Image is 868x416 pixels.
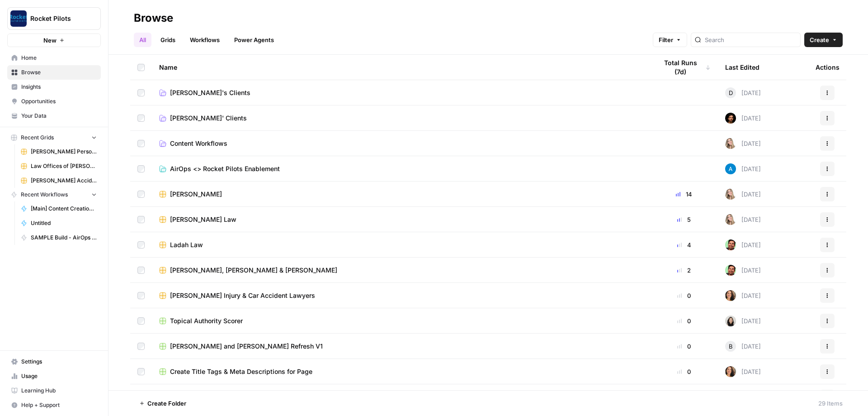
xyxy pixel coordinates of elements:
[725,316,761,326] div: [DATE]
[659,35,673,44] span: Filter
[159,114,643,123] a: [PERSON_NAME]' Clients
[17,159,101,173] a: Law Offices of [PERSON_NAME]
[729,88,733,97] span: D
[159,291,643,300] a: [PERSON_NAME] Injury & Car Accident Lawyers
[7,369,101,383] a: Usage
[21,68,97,77] span: Browse
[725,189,761,200] div: [DATE]
[725,214,761,225] div: [DATE]
[725,341,761,352] div: [DATE]
[657,342,711,351] div: 0
[17,201,101,216] a: [Main] Content Creation Article
[725,214,736,225] img: 5w5gfnfvi8qmvnmuepwg2tjpkkn3
[7,383,101,398] a: Learning Hub
[7,131,101,144] button: Recent Grids
[159,164,643,173] a: AirOps <> Rocket Pilots Enablement
[159,88,643,97] a: [PERSON_NAME]'s Clients
[810,35,829,44] span: Create
[725,138,736,149] img: 5w5gfnfvi8qmvnmuepwg2tjpkkn3
[159,367,643,376] a: Create Title Tags & Meta Descriptions for Page
[725,113,761,124] div: [DATE]
[21,401,97,409] span: Help + Support
[653,33,687,47] button: Filter
[159,139,643,148] a: Content Workflows
[159,240,643,249] a: Ladah Law
[725,239,761,250] div: [DATE]
[170,114,247,123] span: [PERSON_NAME]' Clients
[725,290,761,301] div: [DATE]
[134,11,173,25] div: Browse
[7,398,101,412] button: Help + Support
[725,265,761,276] div: [DATE]
[159,316,643,325] a: Topical Authority Scorer
[21,387,97,395] span: Learning Hub
[159,342,643,351] a: [PERSON_NAME] and [PERSON_NAME] Refresh V1
[155,33,181,47] a: Grids
[170,240,203,249] span: Ladah Law
[21,191,68,199] span: Recent Workflows
[657,291,711,300] div: 0
[816,55,840,80] div: Actions
[729,342,733,351] span: B
[31,162,97,170] span: Law Offices of [PERSON_NAME]
[818,399,843,408] div: 29 Items
[705,35,797,44] input: Search
[21,97,97,105] span: Opportunities
[7,33,101,47] button: New
[17,173,101,188] a: [PERSON_NAME] Accident Attorneys
[725,138,761,149] div: [DATE]
[804,33,843,47] button: Create
[21,358,97,366] span: Settings
[30,14,85,23] span: Rocket Pilots
[170,215,236,224] span: [PERSON_NAME] Law
[31,234,97,242] span: SAMPLE Build - AirOps (week 1 - FAQs)
[31,205,97,213] span: [Main] Content Creation Article
[725,265,736,276] img: d1tj6q4qn00rgj0pg6jtyq0i5owx
[159,190,643,199] a: [PERSON_NAME]
[229,33,279,47] a: Power Agents
[21,54,97,62] span: Home
[170,291,315,300] span: [PERSON_NAME] Injury & Car Accident Lawyers
[657,316,711,325] div: 0
[159,55,643,80] div: Name
[725,366,761,377] div: [DATE]
[7,80,101,94] a: Insights
[7,94,101,109] a: Opportunities
[170,164,280,173] span: AirOps <> Rocket Pilots Enablement
[170,367,312,376] span: Create Title Tags & Meta Descriptions for Page
[170,266,337,275] span: [PERSON_NAME], [PERSON_NAME] & [PERSON_NAME]
[31,219,97,227] span: Untitled
[170,88,250,97] span: [PERSON_NAME]'s Clients
[657,240,711,249] div: 4
[725,163,736,174] img: o3cqybgnmipr355j8nz4zpq1mc6x
[7,188,101,201] button: Recent Workflows
[725,290,736,301] img: s97njzuoxvuhx495axgpmnahud50
[43,36,57,45] span: New
[10,10,27,27] img: Rocket Pilots Logo
[7,354,101,369] a: Settings
[657,55,711,80] div: Total Runs (7d)
[17,144,101,159] a: [PERSON_NAME] Personal Injury & Car Accident Lawyers
[725,189,736,200] img: 5w5gfnfvi8qmvnmuepwg2tjpkkn3
[657,367,711,376] div: 0
[134,33,151,47] a: All
[7,7,101,30] button: Workspace: Rocket Pilots
[21,83,97,91] span: Insights
[170,316,243,325] span: Topical Authority Scorer
[159,215,643,224] a: [PERSON_NAME] Law
[147,399,186,408] span: Create Folder
[657,215,711,224] div: 5
[170,190,222,199] span: [PERSON_NAME]
[17,230,101,245] a: SAMPLE Build - AirOps (week 1 - FAQs)
[725,163,761,174] div: [DATE]
[7,109,101,123] a: Your Data
[21,112,97,120] span: Your Data
[134,396,192,411] button: Create Folder
[725,239,736,250] img: d1tj6q4qn00rgj0pg6jtyq0i5owx
[17,216,101,230] a: Untitled
[657,266,711,275] div: 2
[725,55,759,80] div: Last Edited
[31,177,97,185] span: [PERSON_NAME] Accident Attorneys
[21,372,97,380] span: Usage
[657,190,711,199] div: 14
